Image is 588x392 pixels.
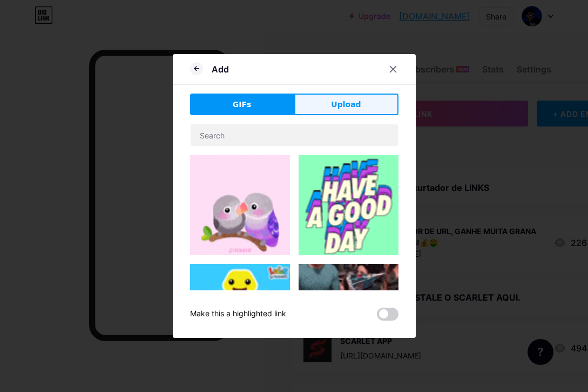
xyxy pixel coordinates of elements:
img: Gihpy [190,264,290,364]
span: Upload [331,99,361,110]
span: GIFs [233,99,252,110]
input: Search [191,124,398,146]
button: Upload [294,94,398,115]
button: GIFs [190,94,294,115]
div: Add [212,63,229,76]
div: Make this a highlighted link [190,308,286,321]
img: Gihpy [299,264,398,348]
img: Gihpy [299,155,398,255]
img: Gihpy [190,155,290,255]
